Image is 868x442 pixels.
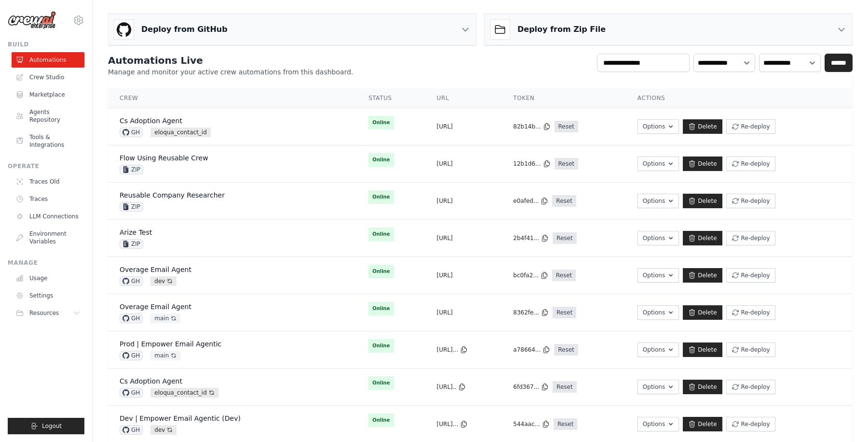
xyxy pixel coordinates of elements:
[513,346,550,354] button: a78664...
[120,154,208,162] a: Flow Using Reusable Crew
[120,202,143,212] span: ZIP
[554,344,578,356] a: Reset
[552,270,576,281] a: Reset
[12,174,84,189] a: Traces Old
[513,383,549,391] button: 6fd367...
[120,266,191,273] a: Overage Email Agent
[726,417,775,431] button: Re-deploy
[150,388,218,398] span: eloqua_contact_id
[120,191,225,199] a: Reusable Company Researcher
[513,160,550,168] button: 12b1d6...
[8,41,84,48] div: Build
[141,24,228,35] h3: Deploy from GitHub
[513,309,549,316] button: 8362fe...
[12,288,84,303] a: Settings
[368,376,393,390] span: Online
[12,52,84,68] a: Automations
[12,87,84,102] a: Marketplace
[120,276,143,286] span: GH
[513,420,550,428] button: 544aac...
[683,342,722,357] a: Delete
[8,11,56,29] img: Logo
[513,197,548,205] button: e0afed...
[637,342,679,357] button: Options
[552,195,576,207] a: Reset
[726,342,775,357] button: Re-deploy
[726,231,775,245] button: Re-deploy
[12,209,84,224] a: LLM Connections
[637,119,679,134] button: Options
[637,157,679,171] button: Options
[368,413,393,427] span: Online
[120,165,143,174] span: ZIP
[513,123,550,130] button: 82b14b...
[683,119,722,134] a: Delete
[726,268,775,283] button: Re-deploy
[120,351,143,360] span: GH
[12,104,84,128] a: Agents Repository
[726,157,775,171] button: Re-deploy
[502,88,626,108] th: Token
[120,303,191,311] a: Overage Email Agent
[12,226,84,249] a: Environment Variables
[120,388,143,398] span: GH
[357,88,425,108] th: Status
[120,340,221,348] a: Prod | Empower Email Agentic
[683,231,722,245] a: Delete
[726,380,775,394] button: Re-deploy
[368,190,393,204] span: Online
[12,129,84,153] a: Tools & Integrations
[368,265,393,278] span: Online
[555,158,579,170] a: Reset
[726,194,775,208] button: Re-deploy
[683,268,722,283] a: Delete
[12,70,84,85] a: Crew Studio
[626,88,853,108] th: Actions
[368,302,393,315] span: Online
[637,194,679,208] button: Options
[150,128,211,137] span: eloqua_contact_id
[553,381,577,393] a: Reset
[683,417,722,431] a: Delete
[8,259,84,267] div: Manage
[12,271,84,286] a: Usage
[637,380,679,394] button: Options
[8,162,84,170] div: Operate
[120,314,143,323] span: GH
[12,305,84,321] button: Resources
[726,119,775,134] button: Re-deploy
[108,88,357,108] th: Crew
[368,339,393,353] span: Online
[12,191,84,207] a: Traces
[683,157,722,171] a: Delete
[517,24,606,35] h3: Deploy from Zip File
[637,305,679,320] button: Options
[120,377,182,385] a: Cs Adoption Agent
[368,228,393,241] span: Online
[683,305,722,320] a: Delete
[683,380,722,394] a: Delete
[726,305,775,320] button: Re-deploy
[637,268,679,283] button: Options
[150,276,176,286] span: dev
[150,425,176,435] span: dev
[8,418,84,434] button: Logout
[513,234,549,242] button: 2b4f41...
[683,194,722,208] a: Delete
[554,418,578,430] a: Reset
[120,128,143,137] span: GH
[368,153,393,167] span: Online
[108,54,353,67] h2: Automations Live
[637,231,679,245] button: Options
[637,417,679,431] button: Options
[553,307,577,318] a: Reset
[108,67,353,77] p: Manage and monitor your active crew automations from this dashboard.
[42,422,62,430] span: Logout
[29,309,59,317] span: Resources
[425,88,502,108] th: URL
[120,117,182,125] a: Cs Adoption Agent
[120,414,241,422] a: Dev | Empower Email Agentic (Dev)
[150,314,180,323] span: main
[120,228,152,236] a: Arize Test
[114,20,134,39] img: GitHub Logo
